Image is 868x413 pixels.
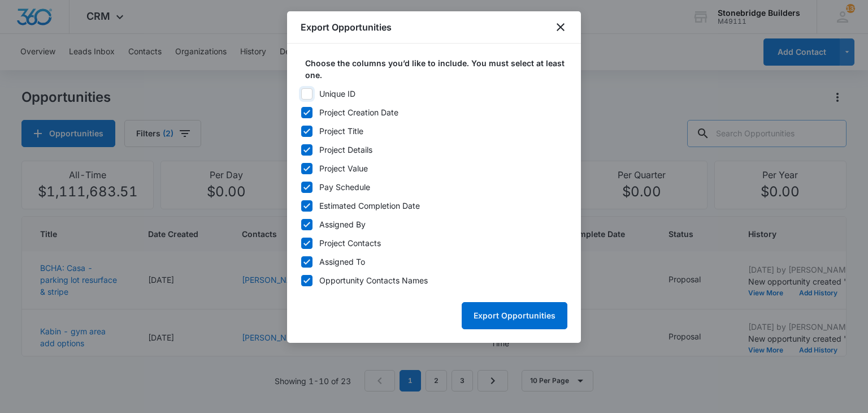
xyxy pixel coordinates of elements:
[319,125,363,137] div: Project Title
[462,302,567,329] button: Export Opportunities
[301,20,392,34] h1: Export Opportunities
[319,162,368,174] div: Project Value
[319,256,365,268] div: Assigned To
[319,218,366,230] div: Assigned By
[319,106,398,118] div: Project Creation Date
[319,200,420,212] div: Estimated Completion Date
[319,237,381,249] div: Project Contacts
[319,181,370,193] div: Pay Schedule
[554,20,567,34] button: close
[319,274,428,286] div: Opportunity Contacts Names
[319,144,372,156] div: Project Details
[305,57,572,81] label: Choose the columns you’d like to include. You must select at least one.
[319,88,355,100] div: Unique ID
